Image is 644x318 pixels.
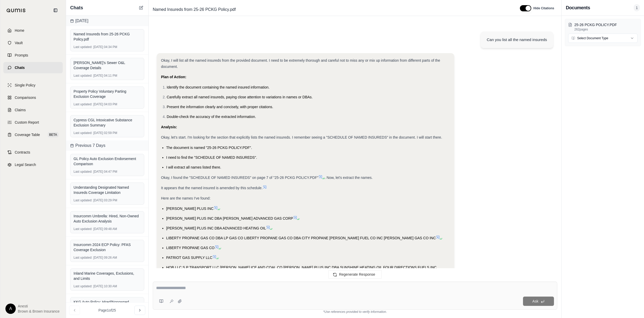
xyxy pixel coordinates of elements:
div: [PERSON_NAME]'s Sewer O&L Coverage Details [74,60,141,70]
button: Regenerate Response [328,270,382,279]
span: Last updated: [74,256,92,260]
a: Chats [3,62,63,73]
span: Last updated: [74,284,92,288]
div: KKG Auto Policy: Hired/Nonowned Insureds Summary [74,299,141,310]
span: Claims [15,107,26,113]
span: 1 [634,4,640,11]
button: 25-26 PCKG POLICY.PDF262pages [568,22,638,31]
span: Custom Report [15,120,39,125]
a: Coverage TableBETA [3,129,63,140]
div: Inland Marine Coverages, Exclusions, and Limits [74,271,141,281]
div: [DATE] 09:48 AM [74,227,141,231]
span: Okay, let's start. I'm looking for the section that explicitly lists the named insureds. I rememb... [161,135,442,139]
span: Home [15,28,24,33]
span: I need to find the "SCHEDULE OF NAMED INSUREDS". [166,155,257,160]
img: Qumis Logo [6,9,26,12]
a: Claims [3,104,63,116]
span: [PERSON_NAME] PLUS INC [166,206,214,211]
span: Okay, I will list all the named insureds from the provided document. I need to be extremely thoro... [161,58,440,69]
h3: Documents [566,4,590,11]
a: Contracts [3,147,63,158]
span: [PERSON_NAME] PLUS INC DBA ADVANCED HEATING OIL [166,226,266,230]
div: *Use references provided to verify information. [153,310,557,314]
p: 25-26 PCKG POLICY.PDF [574,22,638,27]
span: Regenerate Response [339,272,375,276]
span: Last updated: [74,198,92,202]
span: Here are the names I've found: [161,196,211,200]
div: [DATE] 10:30 AM [74,284,141,288]
span: Last updated: [74,45,92,49]
div: Cypress CGL Intoxicative Substance Exclusion Summary [74,117,141,128]
span: Hide Citations [533,6,554,10]
button: Ask [523,297,554,306]
span: Chats [70,4,83,11]
strong: Plan of Action: [161,75,186,79]
div: [DATE] [66,16,148,26]
div: Previous 7 Days [66,140,148,151]
span: Comparisons [15,95,36,100]
span: Contracts [15,150,30,155]
div: [DATE] 04:47 PM [74,170,141,174]
span: Page 1 of 25 [99,308,116,313]
div: Insurcomm Umbrella: Hired, Non-Owned Auto Exclusion Analysis [74,213,141,224]
span: I will extract all names listed there. [166,165,221,169]
div: [DATE] 04:03 PM [74,102,141,106]
div: A [5,304,16,314]
div: Named Insureds from 25-26 PCKG Policy.pdf [74,31,141,42]
span: [PERSON_NAME] PLUS INC DBA [PERSON_NAME] ADVANCED GAS CORP [166,216,293,220]
button: Collapse sidebar [51,6,60,14]
span: Vault [15,40,23,45]
span: Brown & Brown Insurance [18,309,60,314]
a: Legal Search [3,159,63,170]
span: Last updated: [74,227,92,231]
a: Vault [3,37,63,49]
div: Understanding Designated Named Insureds Coverage Limitation [74,185,141,195]
span: Okay, I found the "SCHEDULE OF NAMED INSUREDS" on page 7 of "25-26 PCKG POLICY.PDF" [161,176,318,180]
a: Prompts [3,50,63,61]
span: It appears that the named insured is amended by this schedule. [161,186,263,190]
div: Edit Title [151,5,514,14]
span: PATRIOT GAS SUPPLY LLC [166,256,212,260]
a: Comparisons [3,92,63,103]
span: Last updated: [74,131,92,135]
div: [DATE] 09:26 AM [74,256,141,260]
a: Single Policy [3,79,63,91]
span: Anesti [18,304,60,309]
span: LIBERTY PROPANE GAS CO DBA LP GAS CO LIBERTY PROPANE GAS CO DBA CITY PROPANE [PERSON_NAME] FUEL C... [166,236,436,240]
span: . Now, let's extract the names. [325,176,373,180]
button: New Chat [138,5,144,11]
div: Property Policy Voluntary Parting Exclusion Coverage [74,89,141,99]
span: Coverage Table [15,132,40,137]
div: [DATE] 02:59 PM [74,131,141,135]
div: [DATE] 04:11 PM [74,74,141,78]
span: LIBERTY PROPANE GAS CO [166,246,215,250]
span: Double-check the accuracy of the extracted information. [167,115,256,119]
span: Present the information clearly and concisely, with proper citations. [167,105,273,109]
span: Chats [15,65,25,70]
span: HOB LLC S P TRANSPORT LLC [PERSON_NAME] ICE AND COAL CO [PERSON_NAME] PLUS INC DBA SUNSHINE HEATI... [166,265,449,276]
span: Last updated: [74,102,92,106]
span: Single Policy [15,83,35,88]
span: Prompts [15,53,28,58]
div: Can you list all the named insureds [487,37,547,43]
span: Identify the document containing the named insured information. [167,85,269,89]
span: Last updated: [74,74,92,78]
p: 262 pages [574,27,638,31]
a: Custom Report [3,117,63,128]
a: Home [3,25,63,36]
span: Ask [532,299,538,303]
strong: Analysis: [161,125,177,129]
span: BETA [48,132,59,137]
div: Insurcomm 2024 ECP Policy: PFAS Coverage Exclusion [74,242,141,252]
span: Legal Search [15,162,36,167]
span: Last updated: [74,170,92,174]
span: Named Insureds from 25-26 PCKG Policy.pdf [151,5,238,14]
span: The document is named "25-26 PCKG POLICY.PDF". [166,146,252,150]
div: GL Policy Auto Exclusion Endorsement Comparison [74,156,141,166]
div: [DATE] 03:29 PM [74,198,141,202]
span: Carefully extract all named insureds, paying close attention to variations in names or DBAs. [167,95,313,99]
div: [DATE] 04:34 PM [74,45,141,49]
